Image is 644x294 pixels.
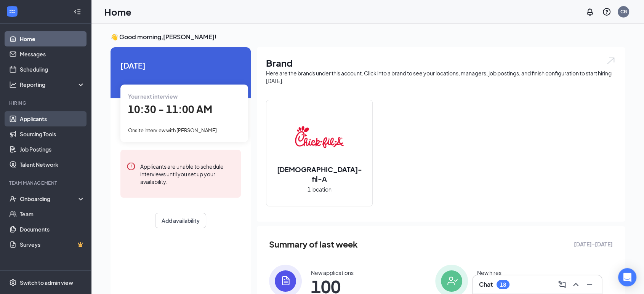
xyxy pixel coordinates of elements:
[9,180,83,186] div: Team Management
[20,237,85,252] a: SurveysCrown
[583,278,596,291] button: Minimize
[269,238,358,251] span: Summary of last week
[620,8,627,15] div: CB
[20,195,78,203] div: Onboarding
[570,278,582,291] button: ChevronUp
[127,162,136,171] svg: Error
[111,33,625,41] h3: 👋 Good morning, [PERSON_NAME] !
[128,127,217,133] span: Onsite Interview with [PERSON_NAME]
[155,213,206,228] button: Add availability
[311,280,354,293] span: 100
[571,280,580,289] svg: ChevronUp
[140,162,235,185] div: Applicants are unable to schedule interviews until you set up your availability.
[104,5,131,18] h1: Home
[20,126,85,142] a: Sourcing Tools
[266,69,616,85] div: Here are the brands under this account. Click into a brand to see your locations, managers, job p...
[9,279,17,286] svg: Settings
[500,281,506,288] div: 18
[266,56,616,69] h1: Brand
[606,56,616,65] img: open.6027fd2a22e1237b5b06.svg
[128,93,178,100] span: Your next interview
[557,280,567,289] svg: ComposeMessage
[266,165,372,184] h2: [DEMOGRAPHIC_DATA]-fil-A
[20,111,85,126] a: Applicants
[20,206,85,222] a: Team
[477,269,501,276] div: New hires
[74,8,81,16] svg: Collapse
[311,269,354,276] div: New applications
[20,31,85,46] a: Home
[20,46,85,62] a: Messages
[20,279,73,286] div: Switch to admin view
[585,7,594,16] svg: Notifications
[20,142,85,157] a: Job Postings
[9,100,83,106] div: Hiring
[9,81,17,88] svg: Analysis
[20,157,85,172] a: Talent Network
[556,278,568,291] button: ComposeMessage
[479,280,493,289] h3: Chat
[295,113,344,161] img: Chick-fil-A
[8,8,16,15] svg: WorkstreamLogo
[20,62,85,77] a: Scheduling
[618,268,636,286] div: Open Intercom Messenger
[585,280,594,289] svg: Minimize
[128,103,212,115] span: 10:30 - 11:00 AM
[602,7,611,16] svg: QuestionInfo
[20,222,85,237] a: Documents
[120,59,241,71] span: [DATE]
[308,185,332,193] span: 1 location
[9,195,17,203] svg: UserCheck
[574,240,613,248] span: [DATE] - [DATE]
[20,81,85,88] div: Reporting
